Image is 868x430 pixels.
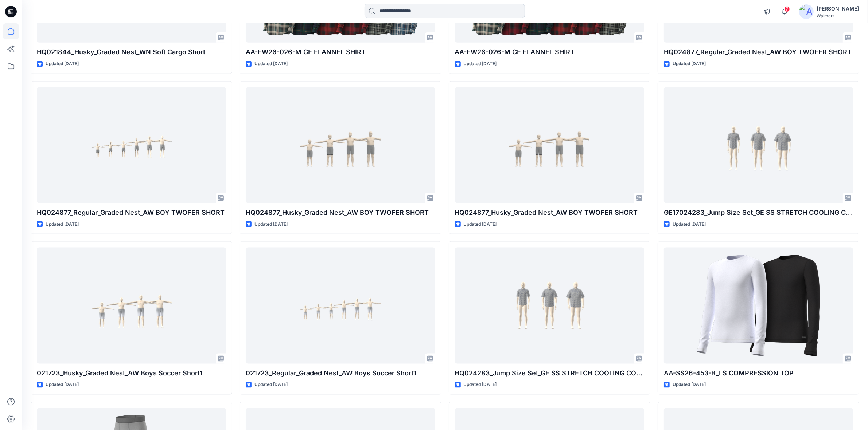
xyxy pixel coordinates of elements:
p: HQ024283_Jump Size Set_GE SS STRETCH COOLING COMMUTER SHIRT [455,368,644,378]
p: HQ021844_Husky_Graded Nest_WN Soft Cargo Short [37,47,226,57]
p: 021723_Regular_Graded Nest_AW Boys Soccer Short1 [246,368,435,378]
p: 021723_Husky_Graded Nest_AW Boys Soccer Short1 [37,368,226,378]
p: HQ024877_Regular_Graded Nest_AW BOY TWOFER SHORT [37,208,226,218]
div: Walmart [817,13,859,19]
p: Updated [DATE] [46,381,79,388]
div: [PERSON_NAME] [817,4,859,13]
p: Updated [DATE] [254,221,288,228]
p: AA-FW26-026-M GE FLANNEL SHIRT [246,47,435,57]
p: Updated [DATE] [254,381,288,388]
span: 7 [784,6,790,12]
a: HQ024877_Husky_Graded Nest_AW BOY TWOFER SHORT [455,87,644,203]
a: 021723_Regular_Graded Nest_AW Boys Soccer Short1 [246,248,435,363]
p: Updated [DATE] [46,221,79,228]
p: AA-FW26-026-M GE FLANNEL SHIRT [455,47,644,57]
p: HQ024877_Husky_Graded Nest_AW BOY TWOFER SHORT [246,208,435,218]
p: Updated [DATE] [673,221,706,228]
p: Updated [DATE] [673,381,706,388]
p: Updated [DATE] [673,60,706,68]
p: AA-SS26-453-B_LS COMPRESSION TOP [664,368,853,378]
p: Updated [DATE] [464,60,497,68]
p: Updated [DATE] [464,381,497,388]
p: HQ024877_Husky_Graded Nest_AW BOY TWOFER SHORT [455,208,644,218]
p: HQ024877_Regular_Graded Nest_AW BOY TWOFER SHORT [664,47,853,57]
img: avatar [799,4,814,19]
a: HQ024283_Jump Size Set_GE SS STRETCH COOLING COMMUTER SHIRT [455,248,644,363]
a: GE17024283_Jump Size Set_GE SS STRETCH COOLING COMMUTER SHIRT [664,87,853,203]
a: HQ024877_Husky_Graded Nest_AW BOY TWOFER SHORT [246,87,435,203]
a: 021723_Husky_Graded Nest_AW Boys Soccer Short1 [37,248,226,363]
a: AA-SS26-453-B_LS COMPRESSION TOP [664,248,853,363]
p: GE17024283_Jump Size Set_GE SS STRETCH COOLING COMMUTER SHIRT [664,208,853,218]
p: Updated [DATE] [46,60,79,68]
p: Updated [DATE] [464,221,497,228]
a: HQ024877_Regular_Graded Nest_AW BOY TWOFER SHORT [37,87,226,203]
p: Updated [DATE] [254,60,288,68]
